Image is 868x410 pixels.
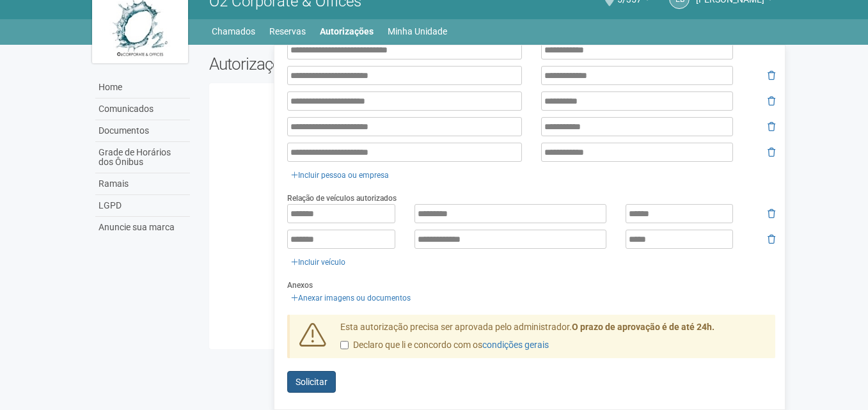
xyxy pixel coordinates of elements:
label: Anexos [287,280,313,291]
i: Remover [768,148,775,157]
label: Declaro que li e concordo com os [340,339,549,352]
a: Anexar imagens ou documentos [287,291,414,305]
a: Ramais [95,173,190,195]
strong: O prazo de aprovação é de até 24h. [572,322,714,332]
div: Esta autorização precisa ser aprovada pelo administrador. [331,321,776,358]
button: Solicitar [287,371,336,393]
a: Autorizações [320,22,374,40]
a: Minha Unidade [388,22,447,40]
h2: Autorizações [209,54,483,74]
a: Chamados [212,22,255,40]
div: Nenhuma autorização foi solicitada [219,163,767,175]
a: Home [95,77,190,99]
a: Incluir veículo [287,255,349,269]
a: LGPD [95,195,190,217]
label: Relação de veículos autorizados [287,193,397,204]
i: Remover [768,122,775,131]
a: Comunicados [95,99,190,120]
i: Remover [768,97,775,106]
a: Reservas [269,22,306,40]
a: Documentos [95,120,190,142]
a: Grade de Horários dos Ônibus [95,142,190,173]
a: Incluir pessoa ou empresa [287,168,393,182]
i: Remover [768,209,775,218]
span: Solicitar [296,377,327,387]
i: Remover [768,235,775,244]
input: Declaro que li e concordo com oscondições gerais [340,341,349,349]
a: condições gerais [482,340,549,350]
i: Remover [768,71,775,80]
a: Anuncie sua marca [95,217,190,238]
